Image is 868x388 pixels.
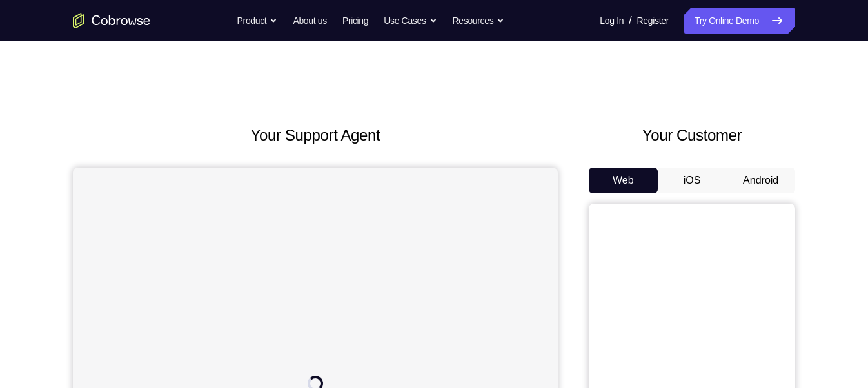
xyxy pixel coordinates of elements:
span: / [629,13,631,28]
button: iOS [658,168,727,193]
button: Product [237,8,278,34]
h2: Your Support Agent [73,124,558,147]
a: Go to the home page [73,13,150,28]
a: Log In [600,8,624,34]
a: Pricing [342,8,368,34]
h2: Your Customer [589,124,795,147]
a: Try Online Demo [684,8,795,34]
button: Resources [453,8,505,34]
button: Android [726,168,795,193]
a: About us [293,8,326,34]
button: Web [589,168,658,193]
button: Use Cases [384,8,437,34]
a: Register [637,8,669,34]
